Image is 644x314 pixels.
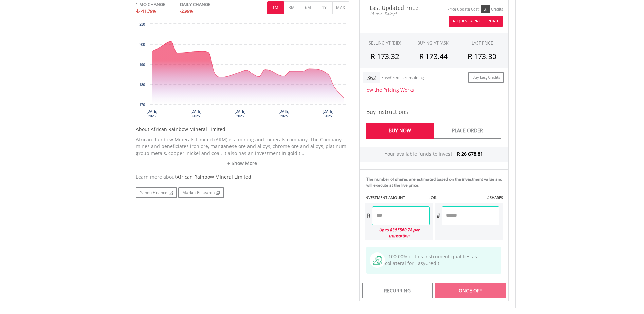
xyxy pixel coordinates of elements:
h4: Buy Instructions [366,108,501,116]
div: Up to R365560.78 per transaction [365,225,430,240]
div: Learn more about [136,174,349,180]
div: SELLING AT (BID) [369,40,401,46]
text: 200 [139,43,145,47]
a: How the Pricing Works [363,87,414,93]
text: [DATE] 2025 [323,110,333,118]
text: 190 [139,63,145,67]
div: 2 [481,5,490,13]
span: 15-min. Delay* [365,11,429,17]
label: -OR- [429,195,438,200]
span: R 173.32 [371,52,399,61]
div: Your available funds to invest: [360,147,508,162]
div: EasyCredits remaining [381,75,424,81]
span: R 173.44 [419,52,448,61]
div: LAST PRICE [472,40,493,46]
h5: About African Rainbow Mineral Limited [136,126,349,133]
span: R 26 678.81 [457,151,483,157]
text: [DATE] 2025 [190,110,201,118]
text: [DATE] 2025 [146,110,157,118]
p: African Rainbow Minerals Limited (ARM) is a mining and minerals company. The Company mines and be... [136,136,349,157]
button: 3M [283,1,300,14]
span: African Rainbow Mineral Limited [177,174,251,180]
div: Price Update Cost: [447,7,480,12]
span: R 173.30 [468,52,496,61]
a: Place Order [434,123,501,139]
text: [DATE] 2025 [278,110,289,118]
span: BUYING AT (ASK) [417,40,450,46]
button: 6M [300,1,316,14]
div: The number of shares are estimated based on the investment value and will execute at the live price. [366,176,505,188]
a: + Show More [136,160,349,167]
button: Request A Price Update [449,16,503,27]
div: Recurring [362,283,433,298]
div: 1 MO CHANGE [136,1,165,8]
a: Yahoo Finance [136,187,177,198]
text: 180 [139,83,145,87]
div: Once Off [435,283,505,298]
span: Last Updated Price: [365,5,429,11]
text: [DATE] 2025 [235,110,245,118]
text: 210 [139,23,145,27]
a: Market Research [178,187,224,198]
div: R [365,206,372,225]
div: Credits [491,7,503,12]
label: #SHARES [487,195,503,200]
img: collateral-qualifying-green.svg [373,256,382,265]
a: Buy EasyCredits [468,72,504,83]
span: 100.00% of this instrument qualifies as collateral for EasyCredit. [385,253,477,266]
svg: Interactive chart [136,21,349,123]
div: DAILY CHANGE [180,1,233,8]
button: 1Y [316,1,333,14]
label: INVESTMENT AMOUNT [364,195,405,200]
text: 170 [139,103,145,107]
span: -2.99% [180,8,193,14]
span: -11.79% [141,8,156,14]
button: MAX [332,1,349,14]
div: # [435,206,442,225]
div: 362 [363,72,380,83]
a: Buy Now [366,123,434,139]
button: 1M [267,1,284,14]
div: Chart. Highcharts interactive chart. [136,21,349,123]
